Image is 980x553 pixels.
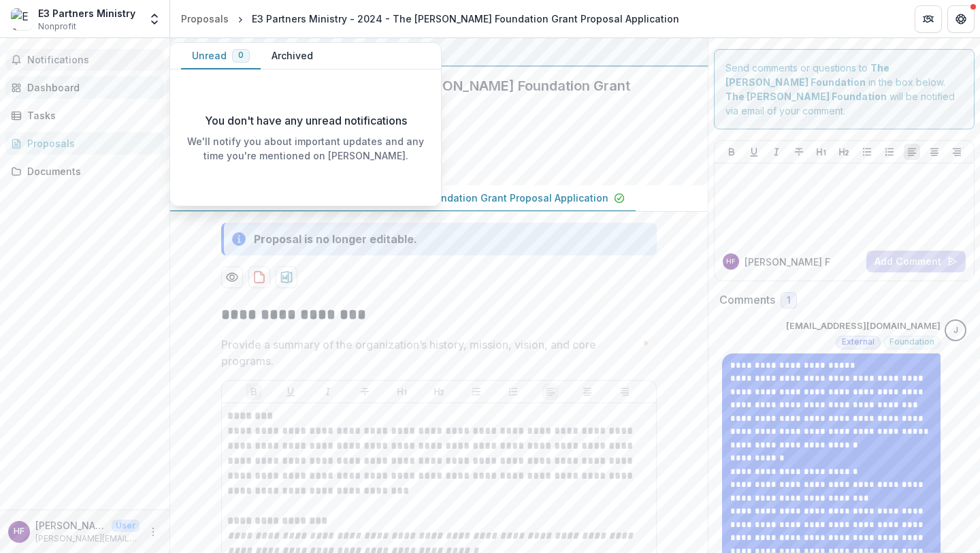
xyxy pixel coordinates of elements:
[745,255,830,269] p: [PERSON_NAME] F
[714,49,975,129] div: Send comments or questions to in the box below. will be notified via email of your comment.
[915,5,942,33] button: Partners
[468,383,485,400] button: Bullet List
[35,533,140,545] p: [PERSON_NAME][EMAIL_ADDRESS][PERSON_NAME][DOMAIN_NAME]
[579,383,595,400] button: Align Center
[254,231,417,247] div: Proposal is no longer editable.
[866,251,966,272] button: Add Comment
[791,144,807,160] button: Strike
[252,12,679,26] div: E3 Partners Ministry - 2024 - The [PERSON_NAME] Foundation Grant Proposal Application
[176,9,685,29] nav: breadcrumb
[505,383,521,400] button: Ordered List
[27,108,153,123] div: Tasks
[27,164,153,178] div: Documents
[221,336,637,369] p: Provide a summary of the organization’s history, mission, vision, and core programs.
[38,20,76,33] span: Nonprofit
[27,136,153,151] div: Proposals
[725,91,887,102] strong: The [PERSON_NAME] Foundation
[181,12,229,26] div: Proposals
[719,294,775,306] h2: Comments
[145,5,164,33] button: Open entity switcher
[35,518,106,533] p: [PERSON_NAME] [PERSON_NAME]
[726,258,736,265] div: Hudson Frisby
[859,144,875,160] button: Bullet List
[431,383,447,400] button: Heading 2
[261,43,324,69] button: Archived
[542,383,559,400] button: Align Left
[176,9,234,29] a: Proposals
[205,112,407,129] p: You don't have any unread notifications
[813,144,830,160] button: Heading 1
[5,76,164,99] a: Dashboard
[723,144,740,160] button: Bold
[881,144,898,160] button: Ordered List
[276,266,297,288] button: download-proposal
[617,383,633,400] button: Align Right
[11,8,33,30] img: E3 Partners Ministry
[926,144,943,160] button: Align Center
[5,104,164,127] a: Tasks
[282,383,299,400] button: Underline
[5,160,164,183] a: Documents
[112,520,140,532] p: User
[947,5,975,33] button: Get Help
[145,524,161,540] button: More
[394,383,410,400] button: Heading 1
[953,326,958,335] div: jcline@bolickfoundation.org
[786,319,941,333] p: [EMAIL_ADDRESS][DOMAIN_NAME]
[949,144,965,160] button: Align Right
[357,383,373,400] button: Strike
[842,337,875,347] span: External
[27,54,159,66] span: Notifications
[836,144,852,160] button: Heading 2
[246,383,262,400] button: Bold
[904,144,920,160] button: Align Left
[320,383,336,400] button: Italicize
[746,144,762,160] button: Underline
[768,144,785,160] button: Italicize
[5,132,164,155] a: Proposals
[248,266,270,288] button: download-proposal
[14,527,24,536] div: Hudson Frisby
[238,50,244,60] span: 0
[27,80,153,95] div: Dashboard
[221,266,243,288] button: Preview 12182f09-5241-4057-8769-ecf722f4fac0-0.pdf
[5,49,164,71] button: Notifications
[889,337,934,347] span: Foundation
[181,43,261,69] button: Unread
[181,134,430,163] p: We'll notify you about important updates and any time you're mentioned on [PERSON_NAME].
[38,6,135,20] div: E3 Partners Ministry
[787,295,791,306] span: 1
